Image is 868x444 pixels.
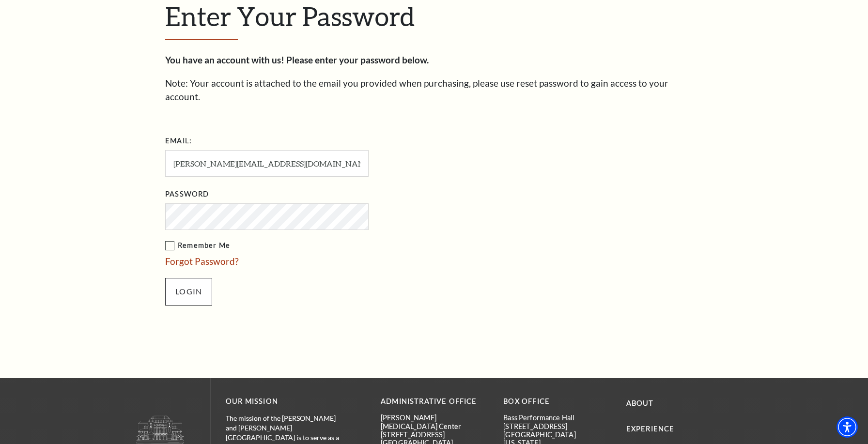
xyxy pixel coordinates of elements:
a: Experience [626,425,675,433]
p: Administrative Office [381,396,489,408]
p: Bass Performance Hall [503,413,611,422]
p: [PERSON_NAME][MEDICAL_DATA] Center [381,413,489,430]
a: Forgot Password? [165,256,239,267]
label: Email: [165,135,192,147]
input: Submit button [165,278,212,305]
label: Password [165,188,209,200]
div: Accessibility Menu [837,416,858,438]
p: Note: Your account is attached to the email you provided when purchasing, please use reset passwo... [165,77,703,104]
p: [STREET_ADDRESS] [503,422,611,430]
strong: Please enter your password below. [286,54,429,65]
input: Required [165,150,369,177]
p: [STREET_ADDRESS] [381,430,489,439]
strong: You have an account with us! [165,54,284,65]
p: OUR MISSION [226,396,347,408]
a: About [626,399,654,407]
p: BOX OFFICE [503,396,611,408]
label: Remember Me [165,240,465,252]
span: Enter Your Password [165,0,415,31]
